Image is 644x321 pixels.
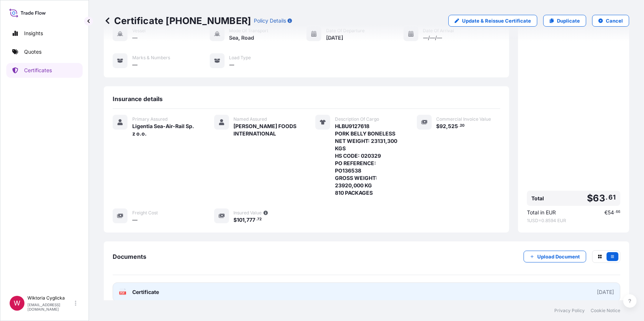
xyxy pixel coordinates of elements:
span: Commercial Invoice Value [436,116,491,122]
a: Quotes [6,44,83,59]
span: 63 [593,194,605,203]
a: Insights [6,26,83,41]
span: Named Assured [234,116,267,122]
span: 777 [247,217,256,223]
span: $ [234,217,237,223]
span: 66 [616,211,620,213]
div: [DATE] [597,288,614,296]
span: . [256,218,257,221]
span: Description Of Cargo [335,116,379,122]
span: Insurance details [113,95,163,103]
span: $ [587,194,593,203]
span: HLBU9127618 PORK BELLY BONELESS NET WEIGHT: 23131,300 KGS HS CODE: 020329 PO REFERENCE: PO136538 ... [335,123,399,197]
span: , [447,124,448,129]
a: Cookie Notice [591,308,620,314]
p: Policy Details [254,17,286,24]
span: Load Type [229,55,251,61]
span: , [245,217,247,223]
span: . [614,211,615,213]
span: 20 [460,124,465,127]
span: Certificate [132,288,159,296]
span: Primary Assured [132,116,167,122]
a: Privacy Policy [554,308,585,314]
p: [EMAIL_ADDRESS][DOMAIN_NAME] [27,302,73,311]
span: Ligentia Sea-Air-Rail Sp. z o.o. [132,123,196,137]
a: PDFCertificate[DATE] [113,282,620,302]
button: Cancel [592,15,629,27]
span: . [606,195,608,200]
span: Freight Cost [132,210,158,216]
span: $ [436,124,440,129]
span: Marks & Numbers [132,55,170,61]
span: 61 [609,195,616,200]
span: Total in EUR [527,209,556,216]
span: 525 [448,124,458,129]
span: 101 [237,217,245,223]
p: Update & Reissue Certificate [462,17,531,24]
p: Wiktoria Cyglicka [27,295,73,301]
span: 72 [257,218,262,221]
p: Duplicate [557,17,580,24]
p: Certificate [PHONE_NUMBER] [104,15,251,27]
span: W [14,300,20,307]
p: Upload Document [537,253,580,260]
text: PDF [120,292,125,294]
a: Duplicate [543,15,586,27]
p: Certificates [24,67,52,74]
span: . [458,124,459,127]
p: Cancel [606,17,623,24]
a: Certificates [6,63,83,78]
span: — [132,61,137,68]
p: Insights [24,30,43,37]
span: Total [531,195,544,202]
span: Insured Value [234,210,262,216]
span: Documents [113,253,146,260]
span: 92 [440,124,447,129]
span: — [229,61,235,68]
p: Quotes [24,48,42,56]
span: 1 USD = 0.8594 EUR [527,218,620,224]
span: 54 [608,210,614,215]
a: Update & Reissue Certificate [448,15,537,27]
span: — [132,216,137,224]
span: [PERSON_NAME] FOODS INTERNATIONAL [234,123,298,137]
button: Upload Document [524,251,586,263]
span: € [604,210,608,215]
